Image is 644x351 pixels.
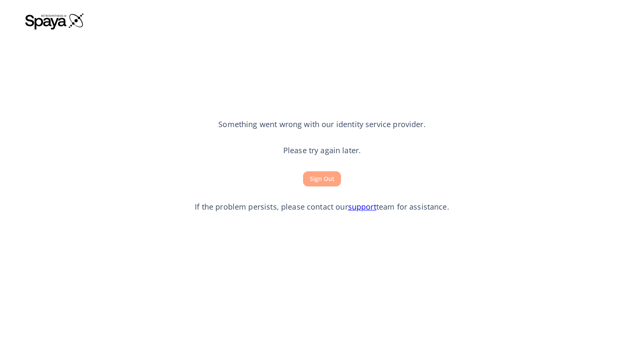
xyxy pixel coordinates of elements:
button: Sign Out [303,171,341,187]
img: Spaya logo [25,13,84,29]
p: Please try again later. [283,145,361,156]
p: If the problem persists, please contact our team for assistance. [195,202,449,213]
p: Something went wrong with our identity service provider. [218,119,425,130]
a: support [348,202,376,212]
